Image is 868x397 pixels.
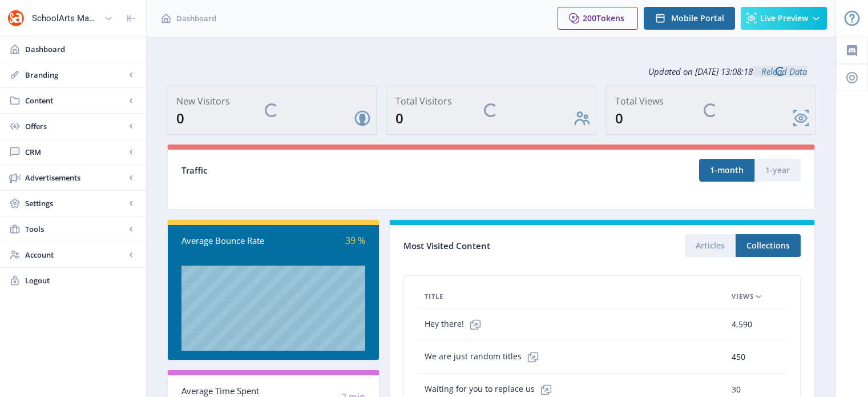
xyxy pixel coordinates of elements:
[403,237,602,255] div: Most Visited Content
[754,159,801,182] button: 1-year
[425,346,544,368] span: We are just random titles
[558,7,638,30] button: 200Tokens
[25,146,126,158] span: CRM
[732,383,741,396] span: 30
[25,43,137,55] span: Dashboard
[699,159,754,182] button: 1-month
[425,313,487,336] span: Hey there!
[741,7,827,30] button: Live Preview
[736,234,801,257] button: Collections
[25,95,126,106] span: Content
[760,14,808,23] span: Live Preview
[32,6,99,31] div: SchoolArts Magazine
[345,234,365,247] span: 39 %
[596,13,624,23] span: Tokens
[181,164,491,177] div: Traffic
[25,198,126,209] span: Settings
[644,7,735,30] button: Mobile Portal
[181,234,273,247] div: Average Bounce Rate
[7,9,25,27] img: properties.app_icon.png
[25,223,126,235] span: Tools
[25,121,126,132] span: Offers
[425,290,443,303] span: Title
[685,234,736,257] button: Articles
[25,172,126,183] span: Advertisements
[732,290,754,303] span: Views
[167,57,815,86] div: Updated on [DATE] 13:08:18
[732,350,745,364] span: 450
[25,249,126,260] span: Account
[732,318,752,331] span: 4,590
[671,14,724,23] span: Mobile Portal
[25,275,137,286] span: Logout
[176,13,216,24] span: Dashboard
[753,66,807,77] a: Reload Data
[25,69,126,81] span: Branding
